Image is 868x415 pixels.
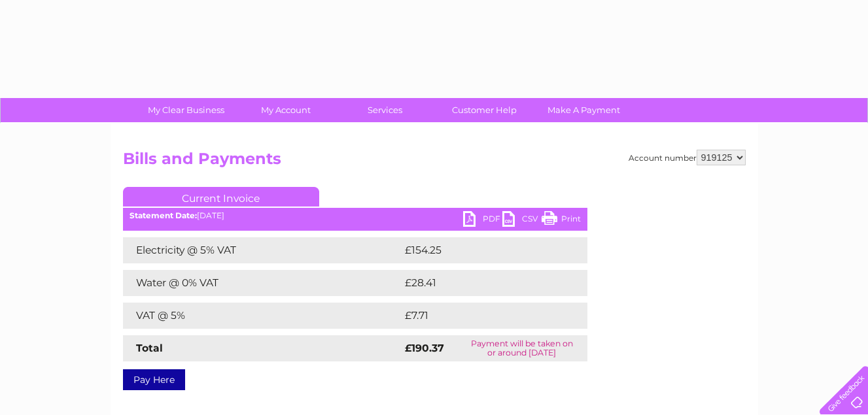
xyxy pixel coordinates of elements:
[123,369,185,390] a: Pay Here
[123,150,746,174] h2: Bills and Payments
[402,270,560,296] td: £28.41
[232,98,339,122] a: My Account
[331,98,439,122] a: Services
[136,342,163,354] strong: Total
[123,237,402,263] td: Electricity @ 5% VAT
[123,211,587,220] div: [DATE]
[402,237,563,263] td: £154.25
[530,98,638,122] a: Make A Payment
[123,270,402,296] td: Water @ 0% VAT
[132,98,240,122] a: My Clear Business
[463,211,502,230] a: PDF
[502,211,542,230] a: CSV
[402,303,554,329] td: £7.71
[405,342,444,354] strong: £190.37
[123,187,319,207] a: Current Invoice
[542,211,581,230] a: Print
[430,98,538,122] a: Customer Help
[629,150,746,165] div: Account number
[457,335,587,361] td: Payment will be taken on or around [DATE]
[130,210,197,220] b: Statement Date:
[123,303,402,329] td: VAT @ 5%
